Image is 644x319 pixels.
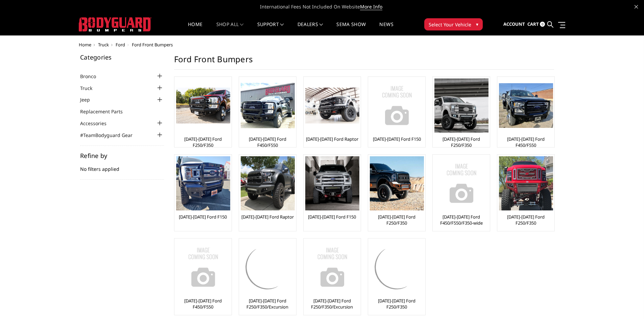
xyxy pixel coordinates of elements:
[503,15,525,33] a: Account
[429,21,471,28] span: Select Your Vehicle
[176,240,230,294] img: No Image
[98,42,109,48] a: Truck
[80,96,98,103] a: Jeep
[476,21,478,28] span: ▾
[176,136,230,148] a: [DATE]-[DATE] Ford F250/F350
[216,22,244,35] a: shop all
[527,15,545,33] a: Cart 0
[540,22,545,27] span: 0
[503,21,525,27] span: Account
[116,42,125,48] a: Ford
[174,54,554,70] h1: Ford Front Bumpers
[434,136,488,148] a: [DATE]-[DATE] Ford F250/F350
[499,136,553,148] a: [DATE]-[DATE] Ford F450/F550
[80,132,141,139] a: #TeamBodyguard Gear
[434,214,488,226] a: [DATE]-[DATE] Ford F450/F550/F350-wide
[360,3,382,10] a: More Info
[434,156,488,210] a: No Image
[80,153,164,159] h5: Refine by
[305,240,359,294] img: No Image
[176,298,230,310] a: [DATE]-[DATE] Ford F450/F550
[241,298,294,310] a: [DATE]-[DATE] Ford F250/F350/Excursion
[80,85,101,92] a: Truck
[370,214,424,226] a: [DATE]-[DATE] Ford F250/F350
[241,136,294,148] a: [DATE]-[DATE] Ford F450/F550
[370,298,424,310] a: [DATE]-[DATE] Ford F250/F350
[370,78,424,133] img: No Image
[308,214,356,220] a: [DATE]-[DATE] Ford F150
[424,18,483,30] button: Select Your Vehicle
[179,214,227,220] a: [DATE]-[DATE] Ford F150
[306,136,358,142] a: [DATE]-[DATE] Ford Raptor
[257,22,284,35] a: Support
[370,78,424,133] a: No Image
[80,108,131,115] a: Replacement Parts
[379,22,393,35] a: News
[373,136,421,142] a: [DATE]-[DATE] Ford F150
[305,240,359,294] a: No Image
[80,153,164,180] div: No filters applied
[527,21,539,27] span: Cart
[80,120,115,127] a: Accessories
[336,22,366,35] a: SEMA Show
[499,214,553,226] a: [DATE]-[DATE] Ford F250/F350
[188,22,202,35] a: Home
[297,22,323,35] a: Dealers
[80,54,164,60] h5: Categories
[241,214,294,220] a: [DATE]-[DATE] Ford Raptor
[80,73,104,80] a: Bronco
[434,156,488,210] img: No Image
[79,42,91,48] a: Home
[305,298,359,310] a: [DATE]-[DATE] Ford F250/F350/Excursion
[79,17,151,31] img: BODYGUARD BUMPERS
[132,42,173,48] span: Ford Front Bumpers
